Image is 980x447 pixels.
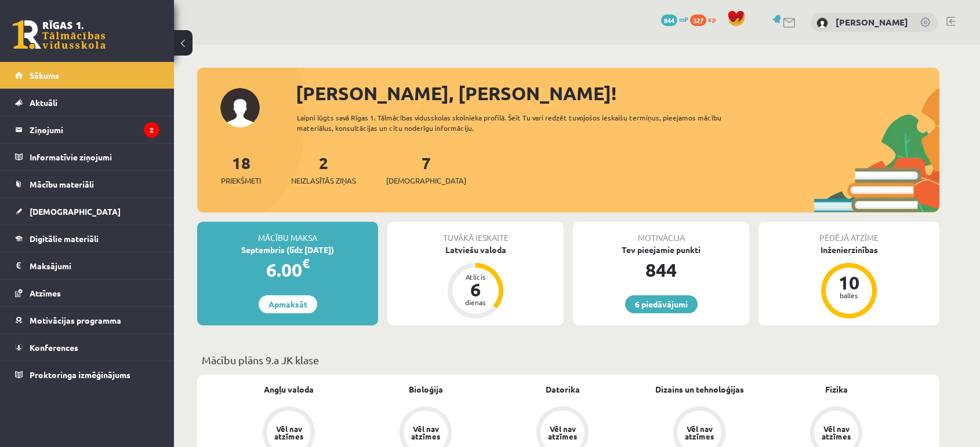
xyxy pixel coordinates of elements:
div: Laipni lūgts savā Rīgas 1. Tālmācības vidusskolas skolnieka profilā. Šeit Tu vari redzēt tuvojošo... [297,112,742,133]
a: Bioloģija [409,383,443,395]
span: € [302,255,310,272]
span: Motivācijas programma [30,315,121,325]
a: Inženierzinības 10 balles [758,244,939,320]
a: 2Neizlasītās ziņas [291,152,356,186]
a: Rīgas 1. Tālmācības vidusskola [13,20,106,49]
span: [DEMOGRAPHIC_DATA] [386,175,466,186]
a: Sākums [15,62,159,89]
span: Aktuāli [30,97,57,108]
div: Pēdējā atzīme [758,222,939,244]
div: Latviešu valoda [387,244,564,256]
span: Proktoringa izmēģinājums [30,369,130,380]
div: Tuvākā ieskaite [387,222,564,244]
span: Konferences [30,342,78,353]
a: Digitālie materiāli [15,225,159,252]
div: [PERSON_NAME], [PERSON_NAME]! [296,79,939,107]
legend: Maksājumi [30,252,159,279]
a: 18Priekšmeti [221,152,261,186]
span: 327 [690,14,706,26]
div: Vēl nav atzīmes [273,425,305,440]
div: Mācību maksa [197,222,378,244]
a: Konferences [15,334,159,361]
div: 6 [458,280,493,299]
a: Mācību materiāli [15,171,159,197]
a: Latviešu valoda Atlicis 6 dienas [387,244,564,320]
span: Priekšmeti [221,175,261,186]
a: Aktuāli [15,89,159,116]
div: Septembris (līdz [DATE]) [197,244,378,256]
div: Vēl nav atzīmes [409,425,442,440]
a: Ziņojumi2 [15,116,159,143]
span: Mācību materiāli [30,179,94,189]
span: [DEMOGRAPHIC_DATA] [30,206,121,217]
i: 2 [144,122,159,138]
div: Tev pieejamie punkti [573,244,749,256]
a: Fizika [825,383,848,395]
a: 844 mP [661,14,688,24]
a: Apmaksāt [259,295,317,313]
div: 844 [573,256,749,284]
a: 327 xp [690,14,721,24]
a: [DEMOGRAPHIC_DATA] [15,198,159,225]
span: Digitālie materiāli [30,233,99,244]
span: Neizlasītās ziņas [291,175,356,186]
div: Vēl nav atzīmes [546,425,579,440]
span: xp [708,14,716,24]
a: 6 piedāvājumi [625,295,698,313]
div: Inženierzinības [758,244,939,256]
span: mP [679,14,688,24]
p: Mācību plāns 9.a JK klase [202,352,935,368]
a: Proktoringa izmēģinājums [15,361,159,388]
div: 6.00 [197,256,378,284]
a: Dizains un tehnoloģijas [655,383,744,395]
a: Maksājumi [15,252,159,279]
div: Motivācija [573,222,749,244]
div: Vēl nav atzīmes [683,425,716,440]
a: [PERSON_NAME] [836,16,908,28]
a: 7[DEMOGRAPHIC_DATA] [386,152,466,186]
a: Motivācijas programma [15,307,159,334]
span: 844 [661,14,677,26]
div: balles [832,292,866,299]
span: Atzīmes [30,288,61,298]
img: Artjoms Keržajevs [816,17,828,29]
legend: Ziņojumi [30,116,159,143]
div: Atlicis [458,273,493,280]
span: Sākums [30,70,59,80]
a: Datorika [546,383,580,395]
a: Atzīmes [15,280,159,306]
a: Angļu valoda [264,383,314,395]
div: Vēl nav atzīmes [820,425,852,440]
div: 10 [832,273,866,292]
div: dienas [458,299,493,306]
legend: Informatīvie ziņojumi [30,144,159,170]
a: Informatīvie ziņojumi [15,144,159,170]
